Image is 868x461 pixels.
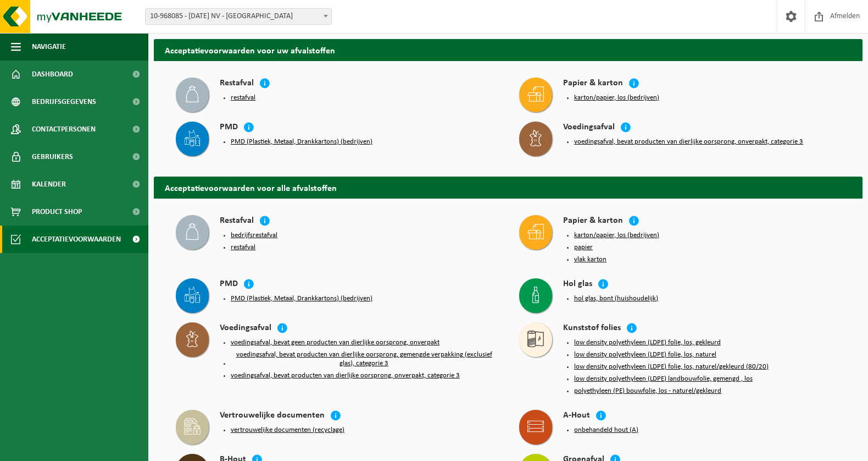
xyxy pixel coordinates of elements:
[563,410,590,422] h4: A-Hout
[574,426,638,435] button: onbehandeld hout (A)
[574,94,659,102] button: karton/papier, los (bedrijven)
[231,94,255,102] button: restafval
[32,171,66,198] span: Kalender
[574,231,659,240] button: karton/papier, los (bedrijven)
[574,387,721,396] button: polyethyleen (PE) bouwfolie, los - naturel/gekleurd
[563,78,623,90] h4: Papier & karton
[220,278,238,291] h4: PMD
[154,177,863,198] h2: Acceptatievoorwaarden voor alle afvalstoffen
[146,9,331,24] span: 10-968085 - 17 DECEMBER NV - GROOT-BIJGAARDEN
[32,116,96,143] span: Contactpersonen
[574,294,658,303] button: hol glas, bont (huishoudelijk)
[574,363,769,371] button: low density polyethyleen (LDPE) folie, los, naturel/gekleurd (80/20)
[574,375,753,383] button: low density polyethyleen (LDPE) landbouwfolie, gemengd , los
[563,215,623,228] h4: Papier & karton
[32,143,73,171] span: Gebruikers
[563,122,615,134] h4: Voedingsafval
[231,350,497,368] button: voedingsafval, bevat producten van dierlijke oorsprong, gemengde verpakking (exclusief glas), cat...
[231,371,460,380] button: voedingsafval, bevat producten van dierlijke oorsprong, onverpakt, categorie 3
[231,338,439,347] button: voedingsafval, bevat geen producten van dierlijke oorsprong, onverpakt
[574,243,593,252] button: papier
[231,231,277,240] button: bedrijfsrestafval
[574,338,721,347] button: low density polyethyleen (LDPE) folie, los, gekleurd
[32,61,73,88] span: Dashboard
[220,410,325,422] h4: Vertrouwelijke documenten
[231,294,372,303] button: PMD (Plastiek, Metaal, Drankkartons) (bedrijven)
[220,78,254,90] h4: Restafval
[220,322,271,335] h4: Voedingsafval
[563,278,592,291] h4: Hol glas
[32,88,96,116] span: Bedrijfsgegevens
[231,138,372,146] button: PMD (Plastiek, Metaal, Drankkartons) (bedrijven)
[231,243,255,252] button: restafval
[574,350,716,359] button: low density polyethyleen (LDPE) folie, los, naturel
[154,39,863,61] h2: Acceptatievoorwaarden voor uw afvalstoffen
[32,226,121,253] span: Acceptatievoorwaarden
[563,322,621,335] h4: Kunststof folies
[574,255,607,264] button: vlak karton
[145,8,332,25] span: 10-968085 - 17 DECEMBER NV - GROOT-BIJGAARDEN
[220,122,238,134] h4: PMD
[574,138,803,146] button: voedingsafval, bevat producten van dierlijke oorsprong, onverpakt, categorie 3
[220,215,254,228] h4: Restafval
[231,426,344,435] button: vertrouwelijke documenten (recyclage)
[32,33,66,61] span: Navigatie
[32,198,82,226] span: Product Shop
